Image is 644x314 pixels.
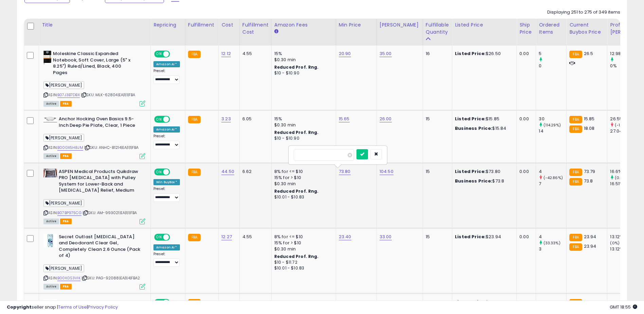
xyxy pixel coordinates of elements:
div: $10 - $10.90 [274,70,331,76]
div: $0.30 min [274,181,331,187]
div: 6.62 [242,169,266,175]
strong: Copyright [7,304,32,310]
a: 12.12 [221,50,231,57]
span: ON [155,169,163,175]
div: $23.94 [455,234,511,240]
small: (-1.81%) [615,122,629,128]
div: Amazon Fees [274,21,333,29]
div: $15.85 [455,116,511,122]
div: 3 [539,246,566,252]
span: 23.94 [584,243,596,249]
b: Secret Outlast [MEDICAL_DATA] and Deodorant Clear Gel, Completely Clean 2.6 Ounce (Pack of 4) [59,234,141,261]
small: (0%) [610,240,620,246]
span: FBA [60,153,72,159]
b: Listed Price: [455,233,486,240]
a: B07J3B7DBX [57,92,80,98]
b: Business Price: [455,178,492,184]
div: $0.30 min [274,57,331,63]
div: 8% for <= $10 [274,169,331,175]
b: Anchor Hocking Oven Basics 9.5-Inch Deep Pie Plate, Clear, 1 Piece [59,116,141,130]
small: (114.29%) [544,122,561,128]
small: FBA [188,116,201,123]
div: Preset: [153,252,180,267]
small: (-42.86%) [544,175,563,180]
div: Preset: [153,69,180,84]
a: Privacy Policy [88,304,118,310]
span: | SKU: MLK-62804|EA|1|1|FBA [81,92,135,98]
span: OFF [169,51,180,57]
a: 35.00 [380,50,392,57]
span: 73.79 [584,168,595,175]
div: Listed Price [455,21,514,29]
b: Listed Price: [455,168,486,175]
b: Reduced Prof. Rng. [274,188,319,194]
div: Cost [221,21,237,29]
div: 4 [539,234,566,240]
div: 4.55 [242,51,266,57]
img: 51Fwo-TOQiL._SL40_.jpg [43,169,57,177]
div: 16 [426,51,447,57]
div: $10 - $11.72 [274,260,331,265]
span: | SKU: AM-993021|EA|1|1|FBA [82,210,137,215]
b: Moleskine Classic Expanded Notebook, Soft Cover, Large (5" x 8.25") Ruled/Lined, Black, 400 Pages [53,51,135,77]
div: $10 - $10.90 [274,136,331,141]
div: ASIN: [43,51,145,106]
div: 15 [426,234,447,240]
div: $10.01 - $10.83 [274,265,331,271]
div: $0.30 min [274,122,331,128]
div: $26.50 [455,51,511,57]
a: 20.90 [339,50,351,57]
a: Terms of Use [58,304,87,310]
span: [PERSON_NAME] [43,81,84,89]
div: 15 [426,116,447,122]
a: 15.65 [339,116,350,122]
div: 4 [539,169,566,175]
b: Listed Price: [455,50,486,57]
div: 7 [539,181,566,187]
a: B07BP975CG [57,210,81,216]
span: ON [155,234,163,240]
span: ON [155,51,163,57]
b: Business Price: [455,125,492,132]
span: OFF [169,169,180,175]
small: FBA [569,125,582,133]
div: 8% for <= $10 [274,234,331,240]
a: 33.00 [380,233,392,240]
div: 6.05 [242,116,266,122]
span: FBA [60,101,72,107]
div: Current Buybox Price [569,21,604,36]
div: seller snap | | [7,304,118,311]
div: 15% for > $10 [274,175,331,181]
span: All listings currently available for purchase on Amazon [43,153,59,159]
span: 23.94 [584,233,596,240]
a: 104.50 [380,168,393,175]
div: 5 [539,51,566,57]
a: B00GX5H8JM [57,145,83,151]
div: Fulfillable Quantity [426,21,449,36]
span: FBA [60,219,72,224]
div: Fulfillment Cost [242,21,269,36]
small: FBA [569,169,582,176]
span: OFF [169,117,180,122]
span: All listings currently available for purchase on Amazon [43,284,59,290]
a: 44.50 [221,168,234,175]
a: 73.80 [339,168,351,175]
div: ASIN: [43,116,145,158]
a: 26.00 [380,116,392,122]
img: 31D-WHqMngL._SL40_.jpg [43,51,51,64]
span: 2025-09-17 18:55 GMT [610,304,637,310]
div: Amazon AI * [153,244,180,250]
a: 3.23 [221,116,231,122]
span: [PERSON_NAME] [43,199,84,207]
div: 0.00 [519,116,531,122]
div: Fulfillment [188,21,216,29]
div: 15 [426,169,447,175]
span: [PERSON_NAME] [43,264,84,272]
div: 15% [274,51,331,57]
div: Preset: [153,134,180,149]
div: 14 [539,128,566,134]
div: Win BuyBox * [153,179,180,185]
div: 15% [274,116,331,122]
div: 0 [539,63,566,69]
small: (0.55%) [615,175,630,180]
